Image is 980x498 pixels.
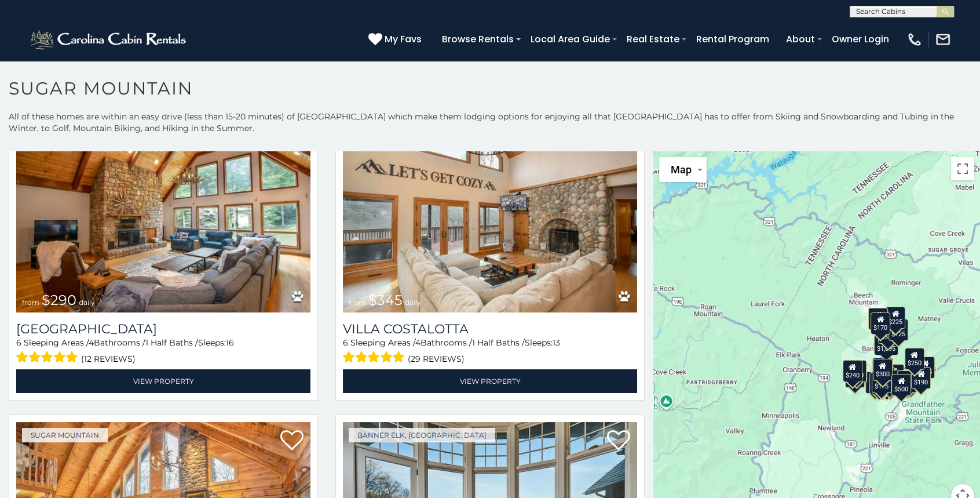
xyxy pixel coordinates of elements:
span: 13 [553,337,560,348]
span: My Favs [385,32,422,46]
div: $155 [915,357,935,379]
a: Owner Login [826,29,895,49]
img: mail-regular-white.png [935,31,951,48]
img: White-1-2.png [29,28,189,51]
a: Real Estate [621,29,685,49]
span: (29 reviews) [407,351,464,366]
span: 4 [89,337,94,348]
div: $240 [868,308,888,330]
div: $190 [872,358,892,380]
div: $225 [886,307,905,329]
img: Villa Costalotta [343,115,637,312]
a: View Property [343,369,637,393]
div: $250 [905,348,924,370]
div: $170 [871,312,890,335]
h3: Sugar Mountain Lodge [16,321,310,337]
span: 16 [226,337,234,348]
div: $225 [847,361,867,383]
a: Sugar Mountain Lodge from $290 daily [16,115,310,312]
span: from [22,298,39,307]
div: Sleeping Areas / Bathrooms / Sleeps: [16,337,310,366]
span: daily [405,298,421,307]
a: My Favs [368,32,425,47]
a: View Property [16,369,310,393]
span: Map [671,163,692,176]
span: 6 [343,337,348,348]
div: $190 [911,367,931,389]
img: Sugar Mountain Lodge [16,115,310,312]
div: $500 [891,374,911,396]
a: Villa Costalotta from $345 daily [343,115,637,312]
a: Rental Program [690,29,775,49]
a: About [780,29,821,49]
div: $265 [873,358,893,380]
a: Add to favorites [280,429,303,453]
a: Browse Rentals [436,29,520,49]
div: $200 [884,364,904,386]
div: $125 [888,319,908,341]
span: 6 [16,337,21,348]
a: [GEOGRAPHIC_DATA] [16,321,310,337]
span: $290 [42,292,76,308]
img: phone-regular-white.png [906,31,923,48]
span: 1 Half Baths / [145,337,198,348]
div: $175 [872,371,891,393]
div: $210 [847,360,866,382]
span: 1 Half Baths / [472,337,525,348]
a: Villa Costalotta [343,321,637,337]
span: $345 [368,292,403,308]
span: 4 [415,337,420,348]
div: $240 [843,360,862,382]
span: (12 reviews) [81,351,136,366]
button: Toggle fullscreen view [951,157,974,180]
a: Local Area Guide [525,29,616,49]
a: Sugar Mountain [22,428,108,442]
a: Add to favorites [607,429,630,453]
a: Banner Elk, [GEOGRAPHIC_DATA] [349,428,495,442]
button: Change map style [659,157,707,182]
span: daily [79,298,95,307]
span: from [349,298,366,307]
div: $1,095 [874,333,898,355]
div: Sleeping Areas / Bathrooms / Sleeps: [343,337,637,366]
div: $155 [869,372,889,394]
div: $195 [897,370,917,392]
div: $300 [873,359,893,381]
